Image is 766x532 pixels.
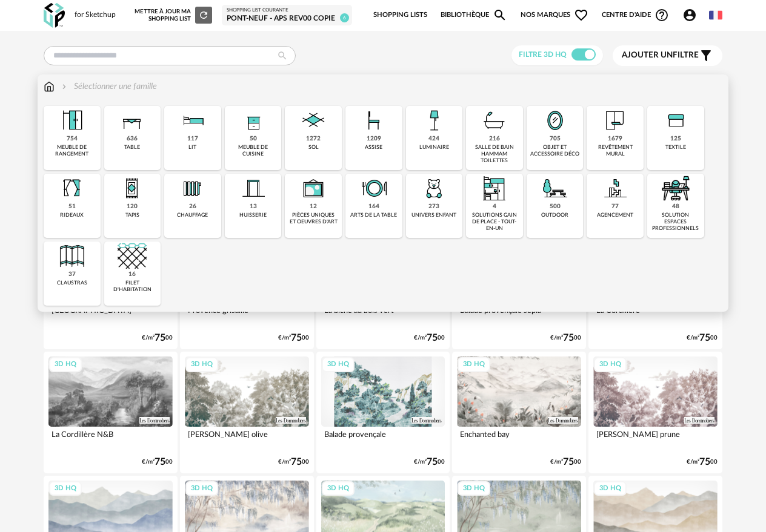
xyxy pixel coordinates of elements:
[306,135,321,143] div: 1272
[48,427,173,451] div: La Cordillère N&B
[310,203,317,211] div: 12
[665,144,686,151] div: textile
[457,303,581,327] div: Balade provençale sépia
[185,357,218,372] div: 3D HQ
[155,458,165,466] span: 75
[458,357,490,372] div: 3D HQ
[58,241,87,271] img: Cloison.png
[574,8,588,22] span: Heart Outline icon
[68,203,76,211] div: 51
[359,106,388,135] img: Assise.png
[672,203,679,211] div: 48
[359,174,388,203] img: ArtTable.png
[185,427,309,451] div: [PERSON_NAME] olive
[135,7,212,24] div: Mettre à jour ma Shopping List
[493,8,507,22] span: Magnify icon
[651,212,701,232] div: solution espaces professionnels
[470,212,519,232] div: solutions gain de place - tout-en-un
[239,212,267,218] div: huisserie
[124,144,140,151] div: table
[622,51,673,59] span: Ajouter un
[59,80,157,93] div: Sélectionner une famille
[594,357,627,372] div: 3D HQ
[118,106,147,135] img: Table.png
[699,334,710,342] span: 75
[278,458,309,466] div: €/m² 00
[457,427,581,451] div: Enchanted bay
[588,352,722,473] a: 3D HQ [PERSON_NAME] prune €/m²7500
[128,271,136,278] div: 16
[299,174,328,203] img: UniqueOeuvre.png
[58,106,87,135] img: Meuble%20de%20rangement.png
[44,352,178,473] a: 3D HQ La Cordillère N&B €/m²7500
[59,80,69,93] img: svg+xml;base64,PHN2ZyB3aWR0aD0iMTYiIGhlaWdodD0iMTYiIHZpZXdCb3g9IjAgMCAxNiAxNiIgZmlsbD0ibm9uZSIgeG...
[228,144,278,158] div: meuble de cuisine
[178,106,207,135] img: Literie.png
[427,458,438,466] span: 75
[593,303,718,327] div: La Cordillère
[419,106,448,135] img: Luminaire.png
[367,135,381,143] div: 1209
[597,212,633,218] div: agencement
[291,458,302,466] span: 75
[480,174,509,203] img: ToutEnUn.png
[322,481,355,496] div: 3D HQ
[250,135,257,143] div: 50
[563,458,574,466] span: 75
[49,357,82,372] div: 3D HQ
[250,203,257,211] div: 13
[709,8,722,22] img: fr
[321,303,445,327] div: La biche au bois vert
[682,8,697,22] span: Account Circle icon
[519,51,567,58] span: Filtre 3D HQ
[180,352,314,473] a: 3D HQ [PERSON_NAME] olive €/m²7500
[590,144,640,158] div: revêtement mural
[189,203,196,211] div: 26
[49,481,82,496] div: 3D HQ
[60,212,84,218] div: rideaux
[299,106,328,135] img: Sol.png
[368,203,379,211] div: 164
[699,458,710,466] span: 75
[419,144,449,151] div: luminaire
[441,2,507,28] a: BibliothèqueMagnify icon
[68,271,76,278] div: 37
[239,106,268,135] img: Rangement.png
[125,212,139,218] div: tapis
[118,241,147,271] img: filet.png
[428,203,439,211] div: 273
[142,458,173,466] div: €/m² 00
[187,135,198,143] div: 117
[75,10,116,20] div: for Sketchup
[57,280,87,286] div: claustras
[489,135,500,143] div: 216
[411,212,456,218] div: univers enfant
[611,203,619,211] div: 77
[521,2,588,28] span: Nos marques
[530,144,580,158] div: objet et accessoire déco
[185,481,218,496] div: 3D HQ
[428,135,439,143] div: 424
[340,13,349,22] span: 6
[541,174,570,203] img: Outdoor.png
[227,7,347,13] div: Shopping List courante
[427,334,438,342] span: 75
[47,144,97,158] div: meuble de rangement
[661,106,690,135] img: Textile.png
[699,48,713,63] span: Filter icon
[608,135,622,143] div: 1679
[419,174,448,203] img: UniversEnfant.png
[687,458,718,466] div: €/m² 00
[550,458,581,466] div: €/m² 00
[44,80,55,93] img: svg+xml;base64,PHN2ZyB3aWR0aD0iMTYiIGhlaWdodD0iMTciIHZpZXdCb3g9IjAgMCAxNiAxNyIgZmlsbD0ibm9uZSIgeG...
[188,144,196,151] div: lit
[687,334,718,342] div: €/m² 00
[613,45,722,66] button: Ajouter unfiltre Filter icon
[682,8,702,22] span: Account Circle icon
[550,203,561,211] div: 500
[127,203,138,211] div: 120
[178,174,207,203] img: Radiateur.png
[350,212,397,218] div: arts de la table
[550,135,561,143] div: 705
[593,427,718,451] div: [PERSON_NAME] prune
